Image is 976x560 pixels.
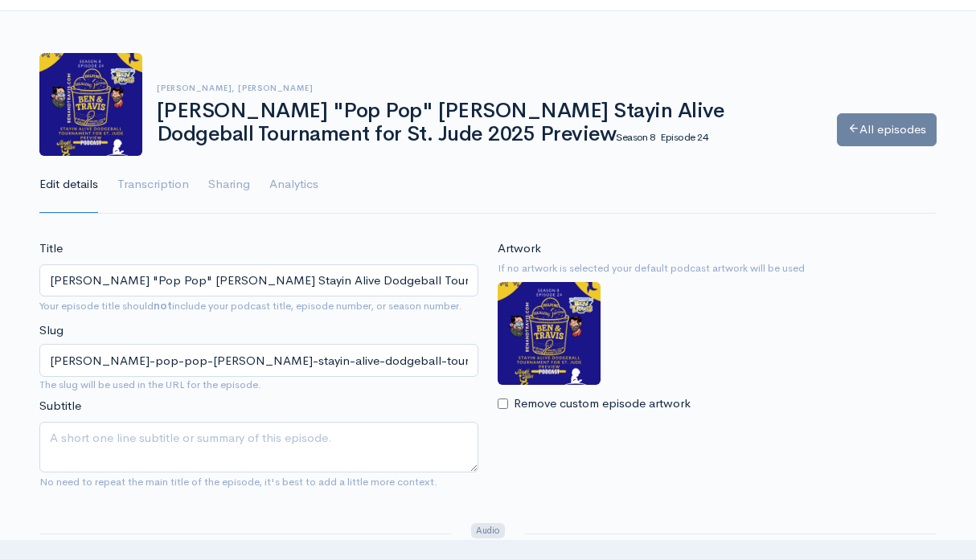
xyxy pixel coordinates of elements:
[39,344,478,377] input: title-of-episode
[616,130,655,144] small: Season 8
[269,156,318,214] a: Analytics
[498,260,937,276] small: If no artwork is selected your default podcast artwork will be used
[39,377,478,393] small: The slug will be used in the URL for the episode.
[514,394,691,413] label: Remove custom episode artwork
[157,84,818,92] h6: [PERSON_NAME], [PERSON_NAME]
[39,156,98,214] a: Edit details
[471,523,504,538] span: Audio
[157,100,818,145] h1: [PERSON_NAME] "Pop Pop" [PERSON_NAME] Stayin Alive Dodgeball Tournament for St. Jude 2025 Preview
[498,239,541,258] label: Artwork
[39,239,63,258] label: Title
[39,299,462,313] small: Your episode title should include your podcast title, episode number, or season number.
[154,299,172,313] strong: not
[39,475,437,488] small: No need to repeat the main title of the episode, it's best to add a little more context.
[837,113,937,146] a: All episodes
[660,130,707,144] small: Episode 24
[117,156,189,214] a: Transcription
[208,156,250,214] a: Sharing
[39,264,478,297] input: What is the episode's title?
[39,321,64,340] label: Slug
[39,397,81,415] label: Subtitle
